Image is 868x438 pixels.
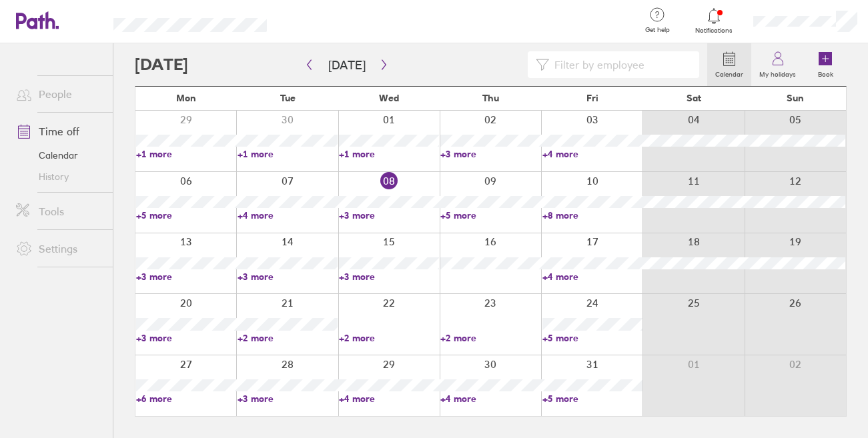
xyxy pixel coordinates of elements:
span: Sat [687,93,701,103]
a: +4 more [542,148,642,160]
a: Notifications [693,7,736,35]
a: +3 more [136,332,236,344]
a: Calendar [5,145,113,166]
a: +3 more [238,271,338,283]
a: Book [804,43,847,86]
a: Calendar [707,43,751,86]
a: +2 more [339,332,439,344]
a: +5 more [136,209,236,221]
a: +3 more [440,148,540,160]
span: Mon [176,93,196,103]
button: [DATE] [318,54,376,76]
label: My holidays [751,67,804,79]
span: Get help [636,26,679,34]
a: Tools [5,198,113,225]
a: +3 more [339,271,439,283]
span: Sun [787,93,804,103]
a: My holidays [751,43,804,86]
span: Tue [280,93,296,103]
a: +2 more [440,332,540,344]
a: +1 more [136,148,236,160]
span: Notifications [693,27,736,35]
a: +5 more [542,332,642,344]
span: Fri [586,93,598,103]
a: +5 more [542,393,642,405]
span: Thu [482,93,499,103]
a: +3 more [238,393,338,405]
a: History [5,166,113,187]
label: Book [810,67,841,79]
a: +1 more [238,148,338,160]
a: +6 more [136,393,236,405]
a: +1 more [339,148,439,160]
a: +3 more [339,209,439,221]
a: +3 more [136,271,236,283]
a: Settings [5,235,113,262]
a: +4 more [440,393,540,405]
a: Time off [5,118,113,145]
span: Wed [379,93,399,103]
a: +4 more [339,393,439,405]
input: Filter by employee [549,52,691,77]
a: +5 more [440,209,540,221]
a: +2 more [238,332,338,344]
a: +8 more [542,209,642,221]
a: +4 more [542,271,642,283]
a: +4 more [238,209,338,221]
a: People [5,81,113,107]
label: Calendar [707,67,751,79]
